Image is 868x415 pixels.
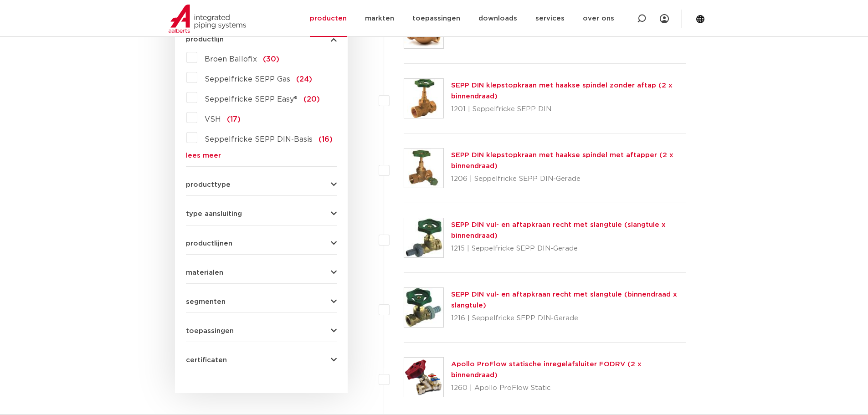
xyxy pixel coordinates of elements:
[186,181,337,188] button: producttype
[186,36,224,43] span: productlijn
[451,172,687,186] p: 1206 | Seppelfricke SEPP DIN-Gerade
[296,76,312,83] span: (24)
[451,221,666,239] a: SEPP DIN vul- en aftapkraan recht met slangtule (slangtule x binnendraad)
[186,298,337,305] button: segmenten
[205,56,257,63] span: Broen Ballofix
[263,56,279,63] span: (30)
[186,269,223,276] span: materialen
[451,241,687,256] p: 1215 | Seppelfricke SEPP DIN-Gerade
[186,328,337,334] button: toepassingen
[404,218,443,257] img: Thumbnail for SEPP DIN vul- en aftapkraan recht met slangtule (slangtule x binnendraad)
[186,357,337,364] button: certificaten
[205,136,313,143] span: Seppelfricke SEPP DIN-Basis
[404,288,443,327] img: Thumbnail for SEPP DIN vul- en aftapkraan recht met slangtule (binnendraad x slangtule)
[186,152,337,159] a: lees meer
[451,291,677,309] a: SEPP DIN vul- en aftapkraan recht met slangtule (binnendraad x slangtule)
[451,82,673,100] a: SEPP DIN klepstopkraan met haakse spindel zonder aftap (2 x binnendraad)
[451,361,642,379] a: Apollo ProFlow statische inregelafsluiter FODRV (2 x binnendraad)
[186,181,231,188] span: producttype
[404,358,443,397] img: Thumbnail for Apollo ProFlow statische inregelafsluiter FODRV (2 x binnendraad)
[451,311,687,326] p: 1216 | Seppelfricke SEPP DIN-Gerade
[186,240,337,247] button: productlijnen
[451,152,673,169] a: SEPP DIN klepstopkraan met haakse spindel met aftapper (2 x binnendraad)
[318,136,333,143] span: (16)
[205,76,290,83] span: Seppelfricke SEPP Gas
[303,96,320,103] span: (20)
[451,102,687,117] p: 1201 | Seppelfricke SEPP DIN
[205,116,221,123] span: VSH
[186,269,337,276] button: materialen
[404,79,443,118] img: Thumbnail for SEPP DIN klepstopkraan met haakse spindel zonder aftap (2 x binnendraad)
[404,149,443,188] img: Thumbnail for SEPP DIN klepstopkraan met haakse spindel met aftapper (2 x binnendraad)
[186,298,226,305] span: segmenten
[205,96,298,103] span: Seppelfricke SEPP Easy®
[186,210,337,217] button: type aansluiting
[186,328,234,334] span: toepassingen
[451,381,687,395] p: 1260 | Apollo ProFlow Static
[227,116,241,123] span: (17)
[186,210,242,217] span: type aansluiting
[186,357,227,364] span: certificaten
[186,36,337,43] button: productlijn
[186,240,232,247] span: productlijnen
